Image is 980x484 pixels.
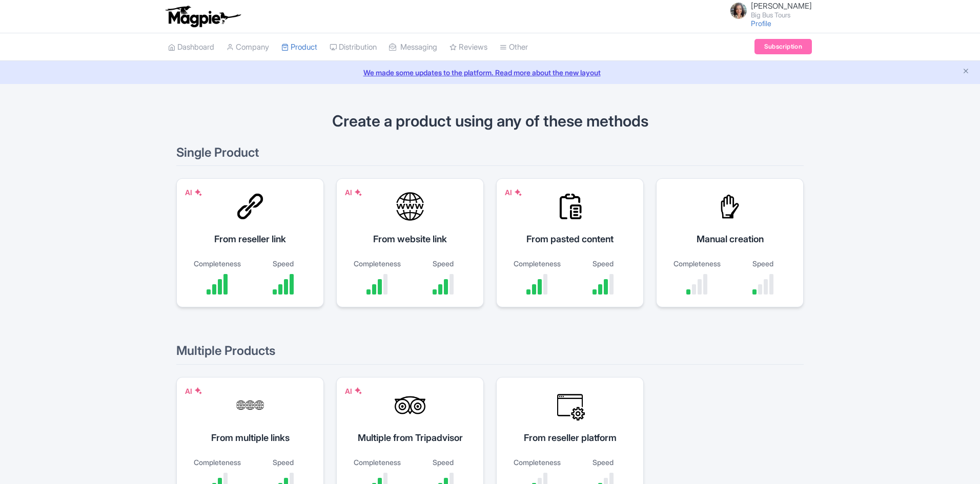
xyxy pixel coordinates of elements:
[575,258,631,269] div: Speed
[168,33,214,61] a: Dashboard
[227,33,269,61] a: Company
[281,33,317,61] a: Product
[189,232,311,246] div: From reseller link
[575,457,631,468] div: Speed
[509,258,565,269] div: Completeness
[189,431,311,445] div: From multiple links
[514,188,522,197] img: AI Symbol
[185,187,202,198] div: AI
[754,39,812,54] a: Subscription
[669,232,791,246] div: Manual creation
[509,431,631,445] div: From reseller platform
[751,1,812,11] span: [PERSON_NAME]
[500,33,528,61] a: Other
[509,232,631,246] div: From pasted content
[669,258,725,269] div: Completeness
[509,457,565,468] div: Completeness
[163,5,242,28] img: logo-ab69f6fb50320c5b225c76a69d11143b.png
[255,457,311,468] div: Speed
[349,457,405,468] div: Completeness
[176,344,804,364] h2: Multiple Products
[194,188,202,197] img: AI Symbol
[354,387,362,395] img: AI Symbol
[330,33,377,61] a: Distribution
[6,67,974,78] a: We made some updates to the platform. Read more about the new layout
[185,386,202,396] div: AI
[176,113,804,130] h1: Create a product using any of these methods
[735,258,791,269] div: Speed
[962,66,970,78] button: Close announcement
[349,431,471,445] div: Multiple from Tripadvisor
[176,146,804,166] h2: Single Product
[415,457,471,468] div: Speed
[255,258,311,269] div: Speed
[345,187,362,198] div: AI
[450,33,487,61] a: Reviews
[730,3,747,19] img: jfp7o2nd6rbrsspqilhl.jpg
[349,258,405,269] div: Completeness
[656,178,804,320] a: Manual creation Completeness Speed
[189,258,245,269] div: Completeness
[349,232,471,246] div: From website link
[751,12,812,18] small: Big Bus Tours
[751,19,771,28] a: Profile
[724,2,812,18] a: [PERSON_NAME] Big Bus Tours
[505,187,522,198] div: AI
[389,33,437,61] a: Messaging
[354,188,362,197] img: AI Symbol
[189,457,245,468] div: Completeness
[194,387,202,395] img: AI Symbol
[345,386,362,396] div: AI
[415,258,471,269] div: Speed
